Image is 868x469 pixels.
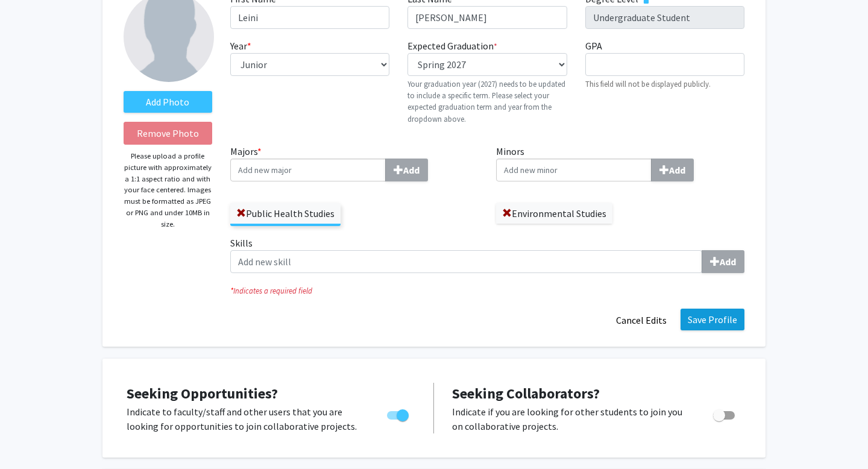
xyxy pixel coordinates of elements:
label: Year [230,39,251,53]
label: Skills [230,236,744,273]
label: GPA [585,39,602,53]
b: Add [403,164,420,176]
input: SkillsAdd [230,250,702,273]
small: This field will not be displayed publicly. [585,79,711,89]
button: Skills [702,250,744,273]
button: Cancel Edits [608,309,675,332]
input: Majors*Add [230,159,386,181]
button: Save Profile [681,309,744,330]
label: AddProfile Picture [124,91,212,113]
button: Minors [651,159,694,181]
label: Minors [496,144,744,181]
p: Indicate if you are looking for other students to join you on collaborative projects. [452,404,690,433]
p: Indicate to faculty/staff and other users that you are looking for opportunities to join collabor... [127,404,364,433]
label: Expected Graduation [407,39,497,53]
b: Add [669,164,685,176]
span: Seeking Collaborators? [452,384,600,403]
div: Toggle [382,404,415,423]
div: Toggle [708,404,741,423]
label: Environmental Studies [496,203,612,224]
p: Your graduation year (2027) needs to be updated to include a specific term. Please select your ex... [407,78,567,125]
label: Public Health Studies [230,203,341,224]
b: Add [720,256,736,268]
label: Majors [230,144,479,181]
button: Remove Photo [124,122,212,145]
p: Please upload a profile picture with approximately a 1:1 aspect ratio and with your face centered... [124,151,212,230]
i: Indicates a required field [230,285,744,297]
button: Majors* [385,159,428,181]
input: MinorsAdd [496,159,652,181]
iframe: Chat [9,415,51,460]
span: Seeking Opportunities? [127,384,278,403]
